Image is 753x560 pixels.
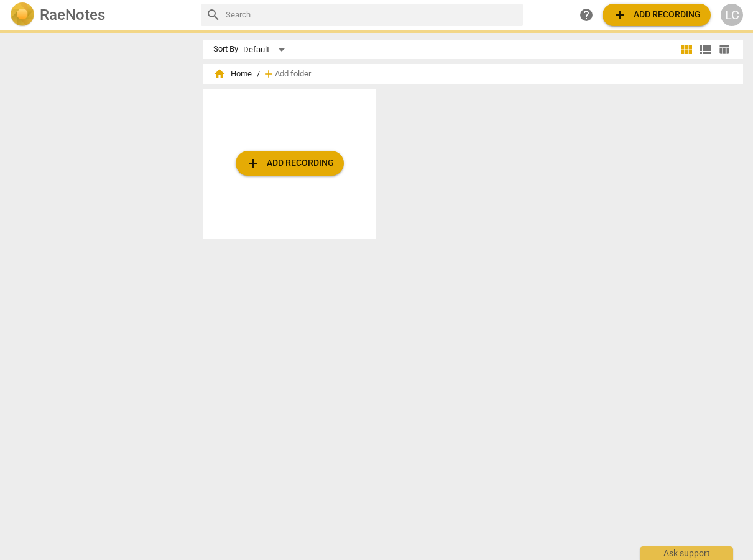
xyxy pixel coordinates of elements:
[579,7,594,22] span: help
[243,40,289,60] div: Default
[213,68,252,80] span: Home
[575,4,598,26] a: Help
[262,68,275,80] span: add
[236,151,344,176] button: Upload
[603,4,711,26] button: Upload
[246,156,334,171] span: Add recording
[226,5,518,25] input: Search
[246,156,261,171] span: add
[714,40,733,59] button: Table view
[698,42,713,57] span: view_list
[679,42,694,57] span: view_module
[718,43,730,55] span: table_chart
[612,7,701,22] span: Add recording
[206,7,221,22] span: search
[612,7,627,22] span: add
[213,68,226,80] span: home
[677,40,696,59] button: Tile view
[257,70,260,79] span: /
[10,2,191,27] a: LogoRaeNotes
[40,6,105,24] h2: RaeNotes
[10,2,35,27] img: Logo
[213,45,238,54] div: Sort By
[275,70,311,79] span: Add folder
[721,4,743,26] button: LC
[696,40,714,59] button: List view
[640,546,733,560] div: Ask support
